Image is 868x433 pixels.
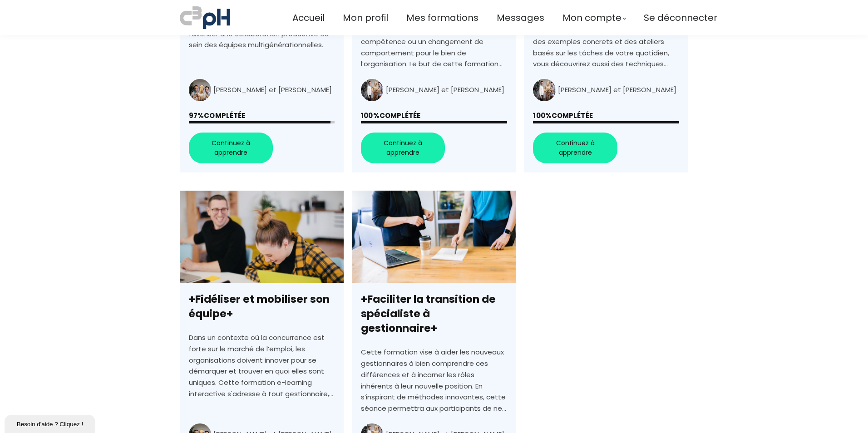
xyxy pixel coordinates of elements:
a: Mon profil [343,10,388,25]
iframe: chat widget [5,413,97,433]
a: Mes formations [406,10,478,25]
span: Mon compte [562,10,621,25]
a: Messages [497,10,544,25]
img: a70bc7685e0efc0bd0b04b3506828469.jpeg [180,5,230,31]
a: Se déconnecter [644,10,717,25]
a: Accueil [292,10,325,25]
